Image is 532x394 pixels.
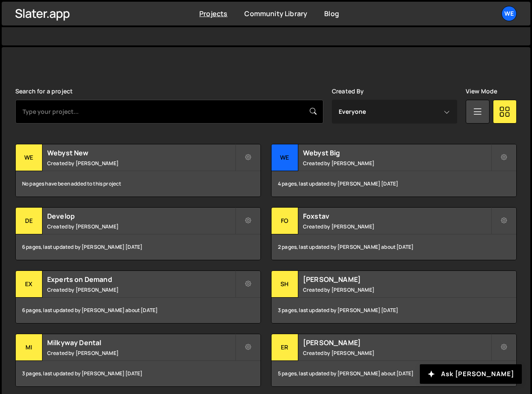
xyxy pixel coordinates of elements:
a: We Webyst Big Created by [PERSON_NAME] 4 pages, last updated by [PERSON_NAME] [DATE] [271,144,517,197]
button: Ask [PERSON_NAME] [420,364,522,384]
a: Projects [199,9,227,18]
small: Created by [PERSON_NAME] [303,286,491,293]
div: 3 pages, last updated by [PERSON_NAME] [DATE] [16,361,260,386]
small: Created by [PERSON_NAME] [47,160,235,167]
div: 6 pages, last updated by [PERSON_NAME] [DATE] [16,234,260,260]
label: Search for a project [15,88,73,95]
a: Fo Foxstav Created by [PERSON_NAME] 2 pages, last updated by [PERSON_NAME] about [DATE] [271,207,517,260]
div: 2 pages, last updated by [PERSON_NAME] about [DATE] [272,234,516,260]
a: Mi Milkyway Dental Created by [PERSON_NAME] 3 pages, last updated by [PERSON_NAME] [DATE] [15,334,261,387]
h2: Develop [47,211,235,221]
h2: Webyst New [47,148,235,158]
a: Ex Experts on Demand Created by [PERSON_NAME] 6 pages, last updated by [PERSON_NAME] about [DATE] [15,270,261,324]
div: Ex [16,271,42,298]
div: We [16,144,42,171]
a: We Webyst New Created by [PERSON_NAME] No pages have been added to this project [15,144,261,197]
small: Created by [PERSON_NAME] [303,349,491,357]
h2: Foxstav [303,211,491,221]
div: Sh [272,271,298,298]
small: Created by [PERSON_NAME] [303,160,491,167]
h2: [PERSON_NAME] [303,338,491,347]
div: 4 pages, last updated by [PERSON_NAME] [DATE] [272,171,516,197]
div: We [272,144,298,171]
label: View Mode [466,88,497,95]
div: Fo [272,208,298,234]
small: Created by [PERSON_NAME] [47,286,235,293]
a: Community Library [244,9,307,18]
small: Created by [PERSON_NAME] [47,349,235,357]
h2: Milkyway Dental [47,338,235,347]
input: Type your project... [15,100,323,124]
h2: Webyst Big [303,148,491,158]
h2: [PERSON_NAME] [303,275,491,284]
div: Er [272,334,298,361]
h2: Experts on Demand [47,275,235,284]
small: Created by [PERSON_NAME] [303,223,491,230]
div: 3 pages, last updated by [PERSON_NAME] [DATE] [272,298,516,323]
div: 5 pages, last updated by [PERSON_NAME] about [DATE] [272,361,516,386]
small: Created by [PERSON_NAME] [47,223,235,230]
label: Created By [332,88,364,95]
div: 6 pages, last updated by [PERSON_NAME] about [DATE] [16,298,260,323]
a: Blog [324,9,339,18]
a: Er [PERSON_NAME] Created by [PERSON_NAME] 5 pages, last updated by [PERSON_NAME] about [DATE] [271,334,517,387]
a: We [501,6,517,21]
div: Mi [16,334,42,361]
div: No pages have been added to this project [16,171,260,197]
a: Sh [PERSON_NAME] Created by [PERSON_NAME] 3 pages, last updated by [PERSON_NAME] [DATE] [271,270,517,324]
div: De [16,208,42,234]
a: De Develop Created by [PERSON_NAME] 6 pages, last updated by [PERSON_NAME] [DATE] [15,207,261,260]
